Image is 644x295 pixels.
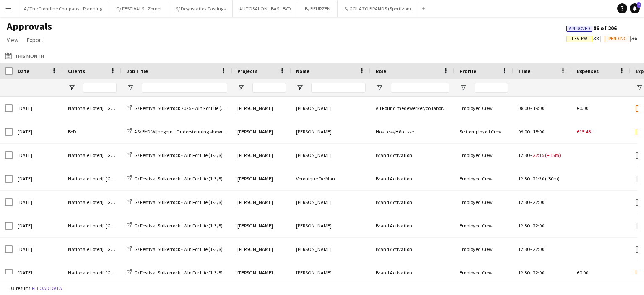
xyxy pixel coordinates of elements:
[518,68,530,74] span: Time
[391,83,449,93] input: Role Filter Input
[577,269,588,276] span: €0.00
[232,120,291,143] div: [PERSON_NAME]
[127,128,232,135] a: AS/ BYD Wijnegem - Ondersteuning showroom
[63,191,122,214] div: Nationale Loterij, [GEOGRAPHIC_DATA]
[530,105,532,111] span: -
[63,214,122,237] div: Nationale Loterij, [GEOGRAPHIC_DATA]
[291,97,371,120] div: [PERSON_NAME]
[296,84,304,91] button: Open Filter Menu
[371,97,454,120] div: All Round medewerker/collaborateur
[18,68,29,74] span: Date
[232,144,291,167] div: [PERSON_NAME]
[127,222,223,229] a: G/ Festival Suikerrock - Win For Life (1-3/8)
[569,26,590,31] span: Approved
[376,68,386,74] span: Role
[533,128,544,135] span: 18:00
[134,105,243,111] span: G/ Festival Suikerrock 2025 - Win For Life (01-03/08))
[545,152,561,158] span: (+15m)
[63,97,122,120] div: Nationale Loterij, [GEOGRAPHIC_DATA]
[566,34,605,42] span: 38
[460,269,493,276] span: Employed Crew
[27,36,43,44] span: Export
[134,246,223,252] span: G/ Festival Suikerrock - Win For Life (1-3/8)
[533,246,544,252] span: 22:00
[127,152,223,158] a: G/ Festival Suikerrock - Win For Life (1-3/8)
[127,199,223,205] a: G/ Festival Suikerrock - Win For Life (1-3/8)
[63,238,122,261] div: Nationale Loterij, [GEOGRAPHIC_DATA]
[530,152,532,158] span: -
[605,34,637,42] span: 36
[572,36,587,42] span: Review
[577,105,588,111] span: €0.00
[63,144,122,167] div: Nationale Loterij, [GEOGRAPHIC_DATA]
[127,175,223,182] a: G/ Festival Suikerrock - Win For Life (1-3/8)
[127,105,243,111] a: G/ Festival Suikerrock 2025 - Win For Life (01-03/08))
[232,167,291,190] div: [PERSON_NAME]
[134,269,223,276] span: G/ Festival Suikerrock - Win For Life (1-3/8)
[17,0,109,17] button: A/ The Frontline Company - Planning
[518,128,530,135] span: 09:00
[518,246,530,252] span: 12:30
[68,68,85,74] span: Clients
[127,269,223,276] a: G/ Festival Suikerrock - Win For Life (1-3/8)
[518,222,530,229] span: 12:30
[577,68,599,74] span: Expenses
[630,3,640,13] a: 7
[291,214,371,237] div: [PERSON_NAME]
[291,167,371,190] div: Veronique De Man
[232,214,291,237] div: [PERSON_NAME]
[475,83,508,93] input: Profile Filter Input
[460,175,493,182] span: Employed Crew
[371,191,454,214] div: Brand Activation
[169,0,233,17] button: S/ Degustaties-Tastings
[134,175,223,182] span: G/ Festival Suikerrock - Win For Life (1-3/8)
[7,36,18,44] span: View
[232,97,291,120] div: [PERSON_NAME]
[13,97,63,120] div: [DATE]
[460,152,493,158] span: Employed Crew
[518,105,530,111] span: 08:00
[636,84,643,91] button: Open Filter Menu
[134,152,223,158] span: G/ Festival Suikerrock - Win For Life (1-3/8)
[566,24,617,32] span: 86 of 206
[460,246,493,252] span: Employed Crew
[134,128,232,135] span: AS/ BYD Wijnegem - Ondersteuning showroom
[23,34,47,45] a: Export
[13,191,63,214] div: [DATE]
[134,199,223,205] span: G/ Festival Suikerrock - Win For Life (1-3/8)
[338,0,418,17] button: S/ GOLAZO BRANDS (Sportizon)
[533,105,544,111] span: 19:00
[63,261,122,284] div: Nationale Loterij, [GEOGRAPHIC_DATA]
[232,238,291,261] div: [PERSON_NAME]
[608,36,627,42] span: Pending
[127,246,223,252] a: G/ Festival Suikerrock - Win For Life (1-3/8)
[371,144,454,167] div: Brand Activation
[13,120,63,143] div: [DATE]
[518,199,530,205] span: 12:30
[371,238,454,261] div: Brand Activation
[371,167,454,190] div: Brand Activation
[533,222,544,229] span: 22:00
[530,175,532,182] span: -
[298,0,338,17] button: B/ BEURZEN
[63,120,122,143] div: BYD
[376,84,383,91] button: Open Filter Menu
[291,261,371,284] div: [PERSON_NAME]
[83,83,117,93] input: Clients Filter Input
[371,214,454,237] div: Brand Activation
[530,222,532,229] span: -
[13,214,63,237] div: [DATE]
[545,175,560,182] span: (-30m)
[3,51,46,61] button: This Month
[311,83,366,93] input: Name Filter Input
[233,0,298,17] button: AUTOSALON - BAS - BYD
[232,261,291,284] div: [PERSON_NAME]
[63,167,122,190] div: Nationale Loterij, [GEOGRAPHIC_DATA]
[291,120,371,143] div: [PERSON_NAME]
[460,84,467,91] button: Open Filter Menu
[533,199,544,205] span: 22:00
[68,84,75,91] button: Open Filter Menu
[637,2,641,8] span: 7
[460,199,493,205] span: Employed Crew
[518,269,530,276] span: 12:30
